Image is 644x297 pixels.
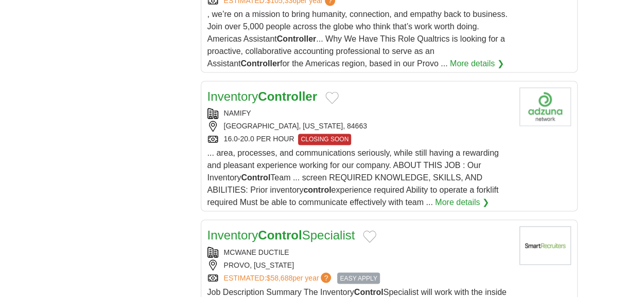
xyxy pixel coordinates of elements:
strong: Control [354,287,384,296]
strong: Controller [240,59,280,68]
button: Add to favorite jobs [325,91,339,104]
div: [GEOGRAPHIC_DATA], [US_STATE], 84663 [207,121,511,132]
a: ESTIMATED:$58,688per year? [224,272,334,284]
div: PROVO, [US_STATE] [207,259,511,270]
strong: Controller [258,89,317,103]
strong: Control [258,228,302,242]
div: NAMIFY [207,108,511,119]
span: EASY APPLY [337,272,379,284]
strong: control [303,185,331,194]
div: MCWANE DUCTILE [207,247,511,257]
span: ? [321,272,331,283]
strong: Controller [277,34,316,43]
span: $58,688 [266,273,292,282]
a: More details ❯ [450,58,504,70]
a: InventoryController [207,89,317,103]
a: More details ❯ [435,196,489,209]
span: , we’re on a mission to bring humanity, connection, and empathy back to business. Join over 5,000... [207,10,508,68]
a: InventoryControlSpecialist [207,228,355,242]
div: 16.0-20.0 PER HOUR [207,134,511,145]
strong: Control [241,173,270,182]
span: CLOSING SOON [298,134,351,145]
button: Add to favorite jobs [363,230,376,243]
span: ... area, processes, and communications seriously, while still having a rewarding and pleasant ex... [207,148,499,207]
img: Company logo [519,226,571,265]
img: Company logo [519,87,571,126]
